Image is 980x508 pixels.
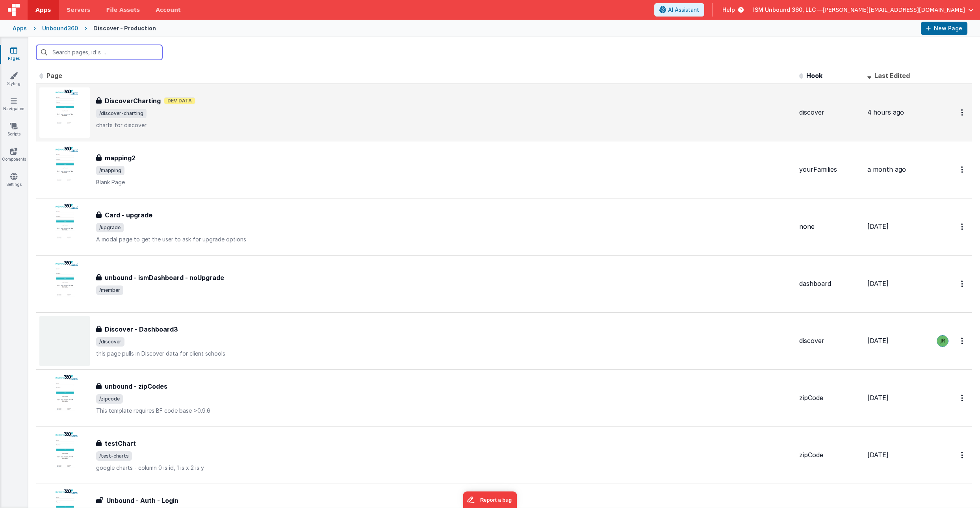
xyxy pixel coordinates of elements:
[874,72,910,80] span: Last Edited
[956,447,969,463] button: Options
[867,337,889,345] span: [DATE]
[867,222,889,230] span: [DATE]
[105,153,135,163] h3: mapping2
[799,393,861,402] div: zipCode
[799,279,861,288] div: dashboard
[105,382,167,391] h3: unbound - zipCodes
[799,451,861,460] div: zipCode
[96,286,123,295] span: /member
[463,491,517,508] iframe: Marker.io feedback button
[799,108,861,117] div: discover
[806,72,822,80] span: Hook
[105,273,224,282] h3: unbound - ismDashboard - noUpgrade
[96,451,132,461] span: /test-charts
[42,24,78,32] div: Unbound360
[96,464,793,472] p: google charts - column 0 is id, 1 is x 2 is y
[96,337,124,347] span: /discover
[105,439,136,448] h3: testChart
[867,451,889,459] span: [DATE]
[654,3,704,17] button: AI Assistant
[956,104,969,121] button: Options
[956,390,969,406] button: Options
[36,45,162,60] input: Search pages, id's ...
[105,96,161,106] h3: DiscoverCharting
[96,235,793,243] p: A modal page to get the user to ask for upgrade options
[93,24,156,32] div: Discover - Production
[96,178,793,186] p: Blank Page
[13,24,27,32] div: Apps
[799,222,861,231] div: none
[105,210,152,220] h3: Card - upgrade
[35,6,51,14] span: Apps
[956,161,969,178] button: Options
[668,6,699,14] span: AI Assistant
[867,108,904,116] span: 4 hours ago
[823,6,965,14] span: [PERSON_NAME][EMAIL_ADDRESS][DOMAIN_NAME]
[96,223,124,232] span: /upgrade
[753,6,823,14] span: ISM Unbound 360, LLC —
[799,336,861,345] div: discover
[105,324,178,334] h3: Discover - Dashboard3
[67,6,90,14] span: Servers
[106,496,178,505] h3: Unbound - Auth - Login
[96,109,147,118] span: /discover-charting
[956,219,969,235] button: Options
[46,72,62,80] span: Page
[867,394,889,402] span: [DATE]
[96,394,123,404] span: /zipcode
[921,22,967,35] button: New Page
[96,121,793,129] p: charts for discover
[722,6,735,14] span: Help
[96,407,793,415] p: This template requires BF code base >0.9.6
[956,276,969,292] button: Options
[753,6,974,14] button: ISM Unbound 360, LLC — [PERSON_NAME][EMAIL_ADDRESS][DOMAIN_NAME]
[164,97,195,104] span: Dev Data
[96,166,124,175] span: /mapping
[799,165,861,174] div: yourFamilies
[956,333,969,349] button: Options
[867,280,889,287] span: [DATE]
[867,165,906,173] span: a month ago
[937,336,948,347] img: 7673832259734376a215dc8786de64cb
[96,350,793,358] p: this page pulls in Discover data for client schools
[106,6,140,14] span: File Assets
